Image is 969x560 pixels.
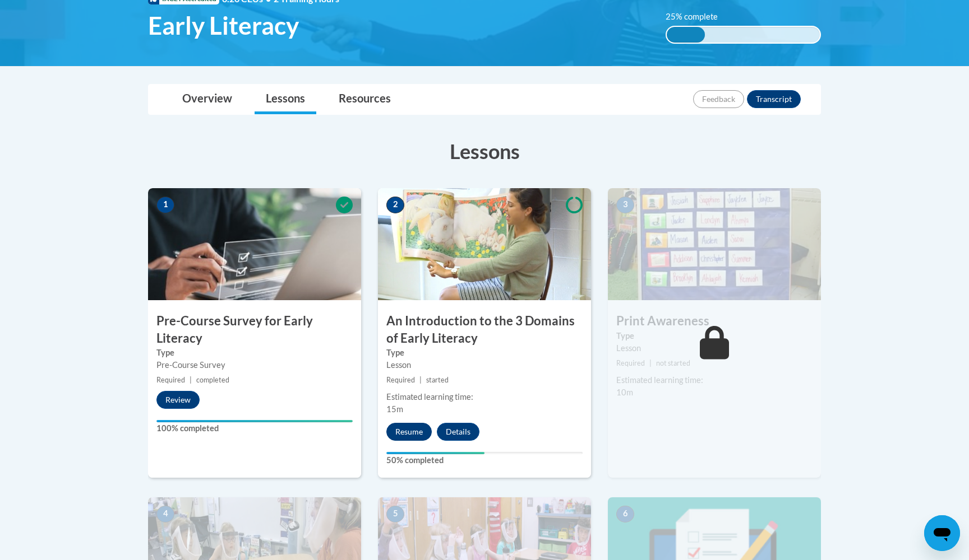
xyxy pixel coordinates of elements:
[386,423,432,441] button: Resume
[156,391,200,409] button: Review
[386,347,583,359] label: Type
[747,90,801,108] button: Transcript
[386,376,415,384] span: Required
[616,374,813,386] div: Estimated learning time:
[156,422,353,435] label: 100% completed
[386,359,583,371] div: Lesson
[386,454,583,466] label: 50% completed
[378,312,591,347] h3: An Introduction to the 3 Domains of Early Literacy
[616,359,645,367] span: Required
[437,423,479,441] button: Details
[386,506,404,522] span: 5
[386,404,403,414] span: 15m
[156,359,353,371] div: Pre-Course Survey
[649,359,652,367] span: |
[426,376,449,384] span: started
[148,188,361,300] img: Course Image
[666,11,730,23] label: 25% complete
[386,452,484,454] div: Your progress
[616,330,813,342] label: Type
[616,506,634,522] span: 6
[608,188,821,300] img: Course Image
[608,312,821,330] h3: Print Awareness
[156,420,353,422] div: Your progress
[156,506,174,522] span: 4
[386,391,583,403] div: Estimated learning time:
[171,85,243,114] a: Overview
[148,11,299,40] span: Early Literacy
[616,197,634,213] span: 3
[616,388,633,397] span: 10m
[156,197,174,213] span: 1
[693,90,744,108] button: Feedback
[616,342,813,354] div: Lesson
[656,359,690,367] span: not started
[378,188,591,300] img: Course Image
[196,376,229,384] span: completed
[148,137,821,165] h3: Lessons
[924,515,960,551] iframe: Button to launch messaging window
[327,85,402,114] a: Resources
[255,85,316,114] a: Lessons
[667,27,705,43] div: 25% complete
[156,347,353,359] label: Type
[386,197,404,213] span: 2
[156,376,185,384] span: Required
[419,376,422,384] span: |
[148,312,361,347] h3: Pre-Course Survey for Early Literacy
[190,376,192,384] span: |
